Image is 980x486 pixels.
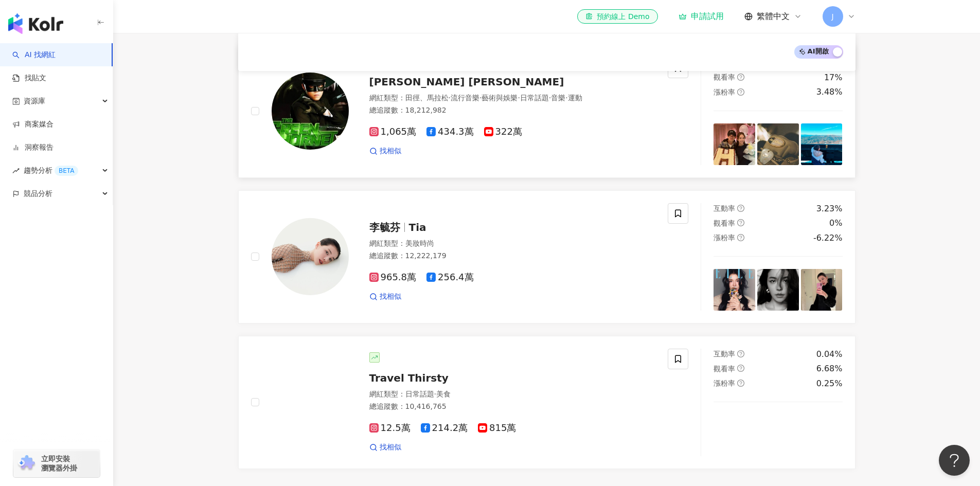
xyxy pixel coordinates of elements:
[369,146,401,156] a: 找相似
[565,94,567,102] span: ·
[369,292,401,302] a: 找相似
[813,232,843,244] div: -6.22%
[451,94,479,102] span: 流行音樂
[369,93,656,103] div: 網紅類型 ：
[380,146,401,156] span: 找相似
[24,182,52,205] span: 競品分析
[801,123,843,165] img: post-image
[816,378,843,389] div: 0.25%
[12,73,46,83] a: 找貼文
[737,205,744,212] span: question-circle
[714,204,735,212] span: 互動率
[369,372,449,384] span: Travel Thirsty
[479,94,482,102] span: ·
[12,119,54,130] a: 商案媒合
[714,379,735,387] span: 漲粉率
[369,127,417,137] span: 1,065萬
[831,11,833,22] span: J
[449,94,451,102] span: ·
[482,94,518,102] span: 藝術與娛樂
[714,365,735,373] span: 觀看率
[829,218,842,229] div: 0%
[714,415,755,456] img: post-image
[369,272,417,283] span: 965.8萬
[714,219,735,227] span: 觀看率
[824,72,843,83] div: 17%
[272,218,349,295] img: KOL Avatar
[41,454,77,473] span: 立即安裝 瀏覽器外掛
[369,221,400,233] span: 李毓芬
[714,123,755,165] img: post-image
[757,123,799,165] img: post-image
[484,127,522,137] span: 322萬
[238,45,856,178] a: KOL Avatar[PERSON_NAME] [PERSON_NAME]網紅類型：田徑、馬拉松·流行音樂·藝術與娛樂·日常話題·音樂·運動總追蹤數：18,212,9821,065萬434.3萬...
[757,269,799,311] img: post-image
[737,88,744,96] span: question-circle
[272,73,349,150] img: KOL Avatar
[714,350,735,358] span: 互動率
[436,390,451,398] span: 美食
[714,269,755,311] img: post-image
[679,11,724,22] a: 申請試用
[549,94,551,102] span: ·
[238,336,856,469] a: KOL AvatarTravel Thirsty網紅類型：日常話題·美食總追蹤數：10,416,76512.5萬214.2萬815萬找相似互動率question-circle0.04%觀看率qu...
[272,364,349,441] img: KOL Avatar
[369,442,401,453] a: 找相似
[369,105,656,116] div: 總追蹤數 ： 18,212,982
[434,390,436,398] span: ·
[737,350,744,357] span: question-circle
[737,380,744,387] span: question-circle
[714,88,735,96] span: 漲粉率
[939,445,970,476] iframe: Help Scout Beacon - Open
[426,127,474,137] span: 434.3萬
[405,390,434,398] span: 日常話題
[737,365,744,372] span: question-circle
[8,13,63,34] img: logo
[801,269,843,311] img: post-image
[369,76,564,88] span: [PERSON_NAME] [PERSON_NAME]
[55,166,78,176] div: BETA
[568,94,582,102] span: 運動
[714,73,735,81] span: 觀看率
[478,423,516,434] span: 815萬
[816,349,843,360] div: 0.04%
[24,159,78,182] span: 趨勢分析
[369,239,656,249] div: 網紅類型 ：
[585,11,649,22] div: 預約線上 Demo
[16,455,37,472] img: chrome extension
[380,442,401,453] span: 找相似
[577,9,657,24] a: 預約線上 Demo
[369,251,656,261] div: 總追蹤數 ： 12,222,179
[380,292,401,302] span: 找相似
[737,74,744,81] span: question-circle
[714,233,735,242] span: 漲粉率
[369,389,656,400] div: 網紅類型 ：
[13,449,100,477] a: chrome extension立即安裝 瀏覽器外掛
[518,94,520,102] span: ·
[238,190,856,323] a: KOL Avatar李毓芬Tia網紅類型：美妝時尚總追蹤數：12,222,179965.8萬256.4萬找相似互動率question-circle3.23%觀看率question-circle0...
[405,94,449,102] span: 田徑、馬拉松
[816,86,843,98] div: 3.48%
[801,415,843,456] img: post-image
[520,94,549,102] span: 日常話題
[421,423,468,434] span: 214.2萬
[757,415,799,456] img: post-image
[369,402,656,412] div: 總追蹤數 ： 10,416,765
[12,167,20,174] span: rise
[551,94,565,102] span: 音樂
[369,423,411,434] span: 12.5萬
[12,142,54,153] a: 洞察報告
[737,234,744,241] span: question-circle
[737,219,744,226] span: question-circle
[426,272,474,283] span: 256.4萬
[24,89,45,113] span: 資源庫
[405,239,434,247] span: 美妝時尚
[757,11,790,22] span: 繁體中文
[816,203,843,214] div: 3.23%
[816,363,843,374] div: 6.68%
[12,50,56,60] a: searchAI 找網紅
[409,221,426,233] span: Tia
